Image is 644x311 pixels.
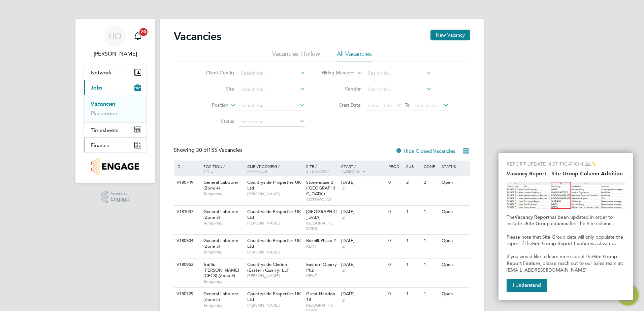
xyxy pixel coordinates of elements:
label: Vendor [322,86,361,92]
div: Open [440,288,469,300]
div: V180804 [175,235,198,247]
span: Temporary [203,249,244,255]
span: Jobs [91,84,102,91]
div: Open [440,235,469,247]
strong: Vacancy Report [515,214,549,220]
span: Powered by [110,191,129,197]
button: I Understand [507,279,547,292]
label: Hiring Manager [316,70,355,76]
span: Temporary [203,220,244,226]
div: 1 [405,235,422,247]
div: Start / [340,161,387,177]
div: [DATE] [341,291,385,297]
span: Network [91,69,112,76]
div: Reqd [387,161,404,172]
h2: Vacancy Report - Site Group Column Addition [507,170,625,177]
span: has been updated in order to include a [507,214,614,227]
span: after the Site column. [567,221,613,227]
span: 2 [341,244,346,249]
div: Position / [198,161,246,177]
span: 2 [341,268,346,273]
span: Site Group [306,168,329,174]
div: Showing [174,147,244,154]
a: Placements [91,110,119,116]
input: Search for... [239,69,305,78]
span: 30 of [196,147,208,153]
label: Start Date [322,102,361,108]
span: If you would like to learn more about the [507,254,593,260]
strong: Site Group Report Feature [532,241,591,246]
div: Open [440,258,469,271]
button: New Vacancy [430,30,470,40]
span: Manager [247,168,267,174]
span: KENT [306,273,338,278]
span: Countryside Properties UK Ltd [247,179,301,191]
span: General Labourer (Zone 5) [203,291,238,302]
input: Search for... [239,85,305,94]
span: Great Haddon 1B [306,291,335,302]
div: V180963 [175,258,198,271]
div: V180749 [175,176,198,189]
h2: Vacancies [174,30,221,43]
div: Site / [304,161,340,177]
span: Engage [110,196,129,202]
strong: Site Group column [526,221,567,227]
span: Countryside Properties UK Ltd [247,291,301,302]
a: Vacancies [91,101,116,107]
span: Finance [91,142,109,148]
span: [PERSON_NAME] [247,191,303,197]
label: Position [190,102,228,109]
div: 1 [405,258,422,271]
nav: Main navigation [75,19,155,183]
span: Temporary [203,303,244,308]
label: Hide Closed Vacancies [395,148,455,154]
div: 2 [405,176,422,189]
strong: Site Group Report Feature [507,254,618,266]
span: Eastern Quarry Ph2 [306,262,337,273]
span: General Labourer (Zone 3) [203,238,238,249]
input: Search for... [365,85,432,94]
span: Countryside Clarion (Eastern Quarry) LLP [247,262,289,273]
a: Go to account details [84,26,147,58]
span: Vendors [341,168,360,174]
div: 0 [387,235,404,247]
div: Status [440,161,469,172]
div: 0 [387,258,404,271]
span: COTSWOLDS [306,197,338,202]
div: [DATE] [341,180,385,185]
div: ID [175,161,198,172]
div: [DATE] [341,238,385,244]
li: All Vacancies [337,50,372,62]
img: Site Group Column in Vacancy Report [507,182,625,209]
li: Vacancies I follow [272,50,320,62]
input: Search for... [239,101,305,110]
div: Conf [422,161,440,172]
div: Open [440,206,469,218]
div: 0 [387,176,404,189]
span: , please reach out to our Sales team at: [EMAIL_ADDRESS][DOMAIN_NAME] [507,261,624,273]
span: Type [203,168,213,174]
div: [DATE] [341,209,385,215]
div: Open [440,176,469,189]
span: 2 [341,297,346,303]
span: Please note that Site Group data will only populate the report if the [507,234,624,247]
span: Traffic [PERSON_NAME] (CPCS) (Zone 3) [203,262,239,279]
span: Bexhill Phase 2 [306,238,336,243]
span: Select date [415,102,440,108]
div: Sub [405,161,422,172]
span: Temporary [203,191,244,197]
span: KENT [306,244,338,249]
div: 0 [387,288,404,300]
input: Search for... [365,69,432,78]
span: General Labourer (Zone 4) [203,179,238,191]
span: Select date [368,102,392,108]
div: Vacancy Report - Site Group Column Addition [498,153,633,300]
span: 2 [341,185,346,191]
span: 20 [139,28,148,36]
span: [GEOGRAPHIC_DATA] [306,209,337,220]
div: 1 [422,288,440,300]
label: Site [195,86,234,92]
div: 0 [387,206,404,218]
input: Select one [239,117,305,127]
span: Countryside Properties UK Ltd [247,209,301,220]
